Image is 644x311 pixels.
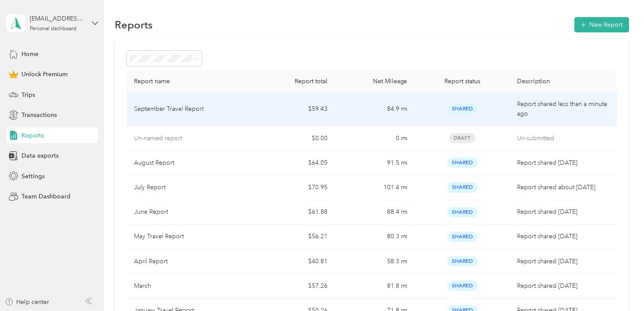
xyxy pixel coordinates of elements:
td: $56.21 [255,225,334,249]
button: Help center [5,297,49,307]
span: Unlock Premium [21,70,67,79]
td: 81.8 mi [334,274,414,298]
td: $57.26 [255,274,334,298]
p: Un-named report [134,134,182,143]
h1: Reports [115,20,153,29]
span: Shared [447,256,478,266]
td: 101.4 mi [334,175,414,200]
td: $0.00 [255,126,334,151]
td: 0 mi [334,126,414,151]
div: Report status [422,78,503,85]
button: New Report [574,17,629,32]
p: May Travel Report [134,232,184,241]
p: June Report [134,207,168,217]
span: Team Dashboard [21,192,70,201]
span: Data exports [21,151,59,160]
td: $70.95 [255,175,334,200]
td: 84.9 mi [334,92,414,126]
p: Report shared [DATE] [517,257,609,266]
iframe: Everlance-gr Chat Button Frame [595,262,644,311]
td: 91.5 mi [334,151,414,175]
div: Personal dashboard [30,26,77,32]
span: Draft [449,133,475,143]
th: Report total [255,71,334,92]
p: Un-submitted [517,134,609,143]
td: 88.4 mi [334,200,414,225]
p: Report shared less than a minute ago [517,99,609,119]
td: 58.3 mi [334,249,414,274]
span: Settings [21,172,45,181]
p: March [134,281,151,291]
td: $40.81 [255,249,334,274]
p: Report shared [DATE] [517,158,609,168]
td: $59.43 [255,92,334,126]
span: Shared [447,104,478,114]
p: August Report [134,158,174,168]
p: September Travel Report [134,104,204,114]
td: $64.05 [255,151,334,175]
th: Report name [127,71,255,92]
span: Shared [447,232,478,242]
span: Shared [447,207,478,217]
span: Home [21,49,39,59]
p: April Report [134,257,168,266]
p: Report shared about [DATE] [517,183,609,192]
span: Transactions [21,110,57,120]
td: 80.3 mi [334,225,414,249]
span: Reports [21,131,44,140]
td: $61.88 [255,200,334,225]
p: Report shared [DATE] [517,232,609,241]
p: July Report [134,183,165,192]
div: [EMAIL_ADDRESS][DOMAIN_NAME] [30,14,84,23]
span: Shared [447,281,478,291]
th: Description [510,71,616,92]
span: Shared [447,158,478,168]
span: Shared [447,182,478,192]
p: Report shared [DATE] [517,207,609,217]
th: Net Mileage [334,71,414,92]
span: Trips [21,90,35,99]
p: Report shared [DATE] [517,281,609,291]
